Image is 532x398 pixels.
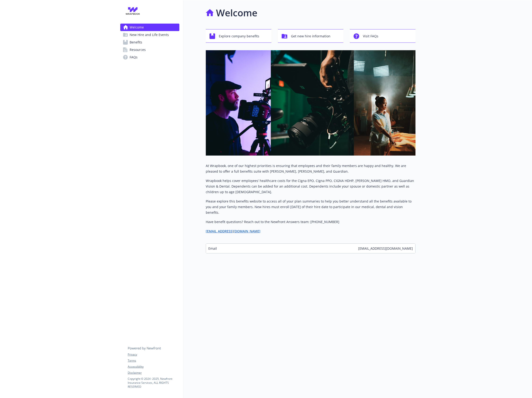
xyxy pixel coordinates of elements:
[128,377,179,389] p: Copyright © 2024 - 2025 , Newfront Insurance Services, ALL RIGHTS RESERVED
[130,46,146,53] span: Resources
[128,371,179,375] a: Disclaimer
[219,32,259,41] span: Explore company benefits
[128,365,179,369] a: Accessibility
[120,53,179,61] a: FAQs
[128,352,179,357] a: Privacy
[206,229,260,233] a: [EMAIL_ADDRESS][DOMAIN_NAME]
[130,31,169,39] span: New Hire and Life Events
[206,29,271,43] button: Explore company benefits
[291,32,330,41] span: Get new hire information
[350,29,415,43] button: Visit FAQs
[130,53,138,61] span: FAQs
[216,6,257,20] h1: Welcome
[278,29,344,43] button: Get new hire information
[130,39,142,46] span: Benefits
[208,246,217,251] span: Email
[358,246,413,251] span: [EMAIL_ADDRESS][DOMAIN_NAME]
[120,39,179,46] a: Benefits
[206,199,415,215] p: Please explore this benefits website to access all of your plan summaries to help you better unde...
[206,163,415,174] p: At Wrapbook, one of our highest priorities is ensuring that employees and their family members ar...
[130,24,144,31] span: Welcome
[206,50,415,156] img: overview page banner
[206,219,415,225] p: Have benefit questions? Reach out to the Newfront Answers team: [PHONE_NUMBER]
[206,178,415,195] p: Wrapbook helps cover employees’ healthcare costs for the Cigna EPO, Cigna PPO, CIGNA HDHP, [PERSO...
[128,359,179,363] a: Terms
[363,32,378,41] span: Visit FAQs
[120,31,179,39] a: New Hire and Life Events
[120,46,179,53] a: Resources
[120,24,179,31] a: Welcome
